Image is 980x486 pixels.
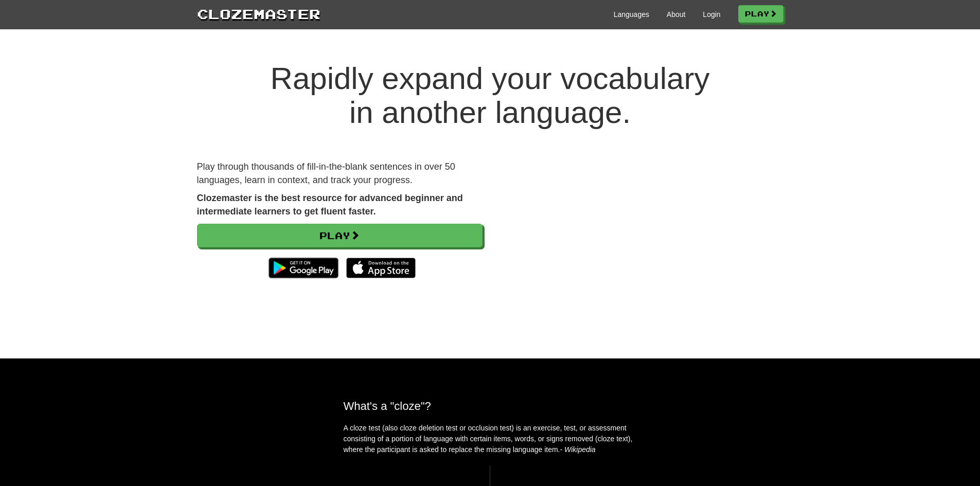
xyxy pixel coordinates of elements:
[738,5,783,23] a: Play
[197,193,463,217] strong: Clozemaster is the best resource for advanced beginner and intermediate learners to get fluent fa...
[667,9,686,20] a: About
[344,400,637,412] h2: What's a "cloze"?
[560,445,596,454] em: - Wikipedia
[703,9,720,20] a: Login
[197,224,483,247] a: Play
[344,423,637,455] p: A cloze test (also cloze deletion test or occlusion test) is an exercise, test, or assessment con...
[197,160,483,187] p: Play through thousands of fill-in-the-blank sentences in over 50 languages, learn in context, and...
[346,258,416,278] img: Download_on_the_App_Store_Badge_US-UK_135x40-25178aeef6eb6b83b96f5f2d004eda3bffbb37122de64afbaef7...
[197,4,320,23] a: Clozemaster
[614,9,649,20] a: Languages
[263,253,343,283] img: Get it on Google Play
